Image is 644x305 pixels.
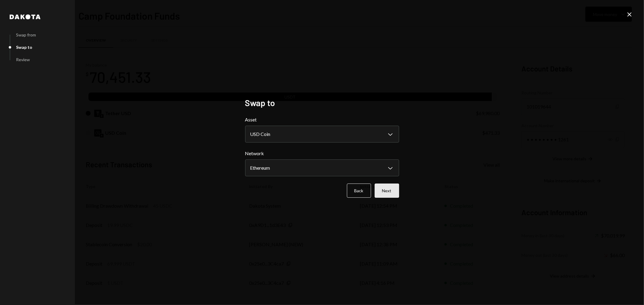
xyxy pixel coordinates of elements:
[347,184,371,198] button: Back
[245,126,399,143] button: Asset
[16,57,30,62] div: Review
[245,116,399,123] label: Asset
[245,97,399,109] h2: Swap to
[16,45,32,50] div: Swap to
[245,159,399,176] button: Network
[16,32,36,37] div: Swap from
[375,184,399,198] button: Next
[245,150,399,157] label: Network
